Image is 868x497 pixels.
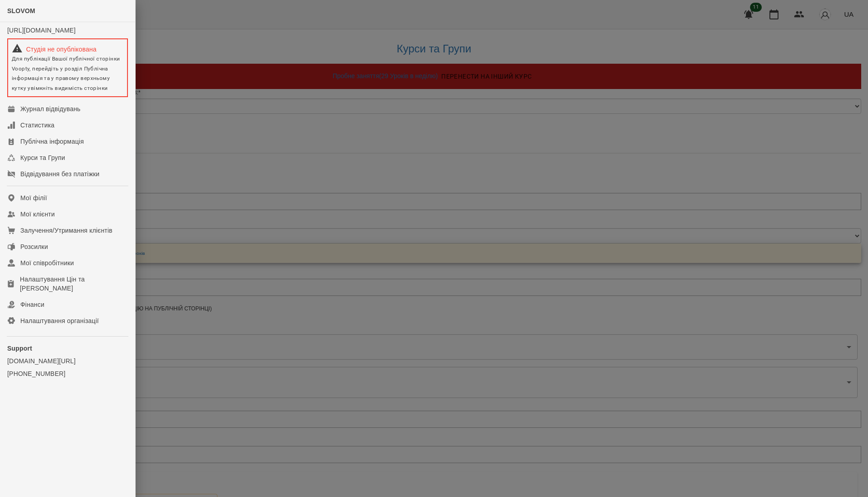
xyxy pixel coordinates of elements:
div: Статистика [20,121,55,130]
div: Налаштування Цін та [PERSON_NAME] [20,275,128,293]
div: Студія не опублікована [12,43,123,54]
div: Відвідування без платіжки [20,169,99,178]
div: Розсилки [20,242,48,251]
div: Курси та Групи [20,153,65,162]
div: Мої філії [20,193,47,202]
div: Публічна інформація [20,137,84,146]
div: Залучення/Утримання клієнтів [20,226,113,235]
span: Для публікації Вашої публічної сторінки Voopty, перейдіть у розділ Публічна інформація та у право... [12,56,120,91]
a: [PHONE_NUMBER] [7,369,128,378]
div: Фінанси [20,300,44,309]
span: SLOVOM [7,7,35,14]
a: [URL][DOMAIN_NAME] [7,27,75,34]
p: Support [7,344,128,353]
div: Налаштування організації [20,316,99,325]
a: [DOMAIN_NAME][URL] [7,356,128,366]
div: Мої співробітники [20,258,74,267]
div: Журнал відвідувань [20,104,80,113]
div: Мої клієнти [20,210,55,219]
